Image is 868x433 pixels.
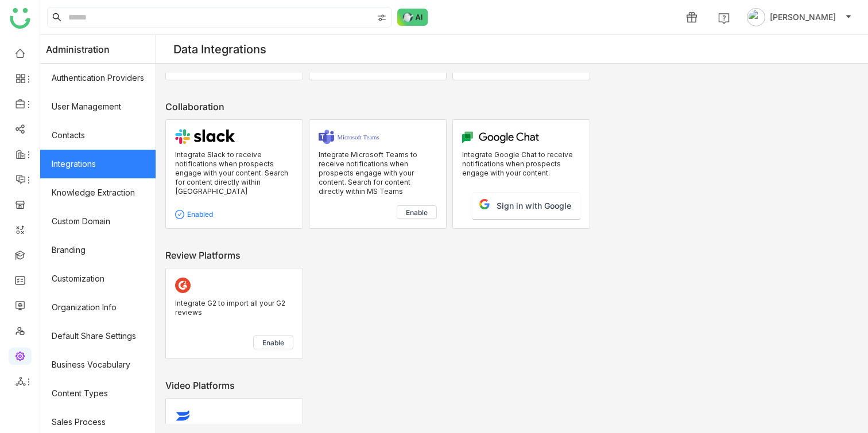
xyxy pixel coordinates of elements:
[397,205,437,219] button: Enable
[718,13,730,24] img: help.svg
[40,293,156,322] a: Organization Info
[173,42,266,56] div: Data Integrations
[462,150,580,196] p: Integrate Google Chat to receive notifications when prospects engage with your content.
[40,121,156,150] a: Contacts
[40,322,156,350] a: Default Share Settings
[40,92,156,121] a: User Management
[745,8,854,26] button: [PERSON_NAME]
[10,8,30,29] img: logo
[165,248,859,262] div: Review Platforms
[406,208,428,217] span: Enable
[319,129,383,145] img: msteam.svg
[165,379,859,392] div: Video Platforms
[165,100,859,114] div: Collaboration
[175,278,191,293] img: g2.svg
[770,11,836,24] span: [PERSON_NAME]
[40,64,156,92] a: Authentication Providers
[462,129,540,145] img: google-chat.svg
[175,408,191,423] img: wistia.svg
[319,150,437,196] p: Integrate Microsoft Teams to receive notifications when prospects engage with your content. Searc...
[262,338,284,348] span: Enable
[472,193,580,219] button: Sign in with Google
[175,129,236,145] img: slack.svg
[175,150,293,205] p: Integrate Slack to receive notifications when prospects engage with your content. Search for cont...
[397,9,428,26] img: ask-buddy-normal.svg
[40,379,156,408] a: Content Types
[46,35,110,64] span: Administration
[747,8,765,26] img: avatar
[377,13,386,22] img: search-type.svg
[175,210,234,219] div: Enabled
[40,264,156,293] a: Customization
[175,299,293,326] p: Integrate G2 to import all your G2 reviews
[253,336,293,349] button: Enable
[40,178,156,207] a: Knowledge Extraction
[40,150,156,178] a: Integrations
[40,236,156,264] a: Branding
[40,350,156,379] a: Business Vocabulary
[40,207,156,236] a: Custom Domain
